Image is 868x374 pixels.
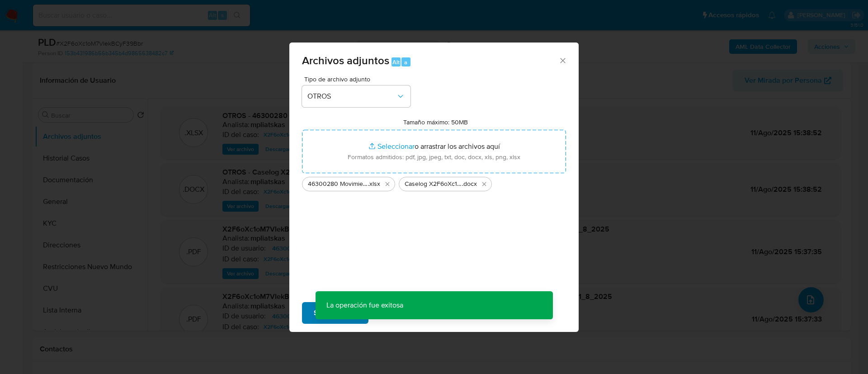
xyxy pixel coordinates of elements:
span: OTROS [307,92,396,101]
button: Eliminar Caselog X2F6oXc1oM7VIekBCyF39Bbr_2025_07_18_13_23_29.docx [479,179,490,189]
button: OTROS [302,85,410,107]
span: Caselog X2F6oXc1oM7VIekBCyF39Bbr_2025_07_18_13_23_29 [405,180,462,189]
span: .docx [462,180,477,189]
span: a [404,58,407,66]
ul: Archivos seleccionados [302,173,566,191]
span: Archivos adjuntos [302,52,389,68]
button: Eliminar 46300280 Movimientos.xlsx [382,179,393,189]
span: Tipo de archivo adjunto [304,76,413,82]
span: Subir archivo [314,303,357,323]
span: Alt [392,58,400,66]
button: Subir archivo [302,302,368,324]
label: Tamaño máximo: 50MB [403,118,468,126]
button: Cerrar [558,56,566,64]
p: La operación fue exitosa [316,291,414,319]
span: .xlsx [368,180,380,189]
span: 46300280 Movimientos [308,180,368,189]
span: Cancelar [384,303,413,323]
